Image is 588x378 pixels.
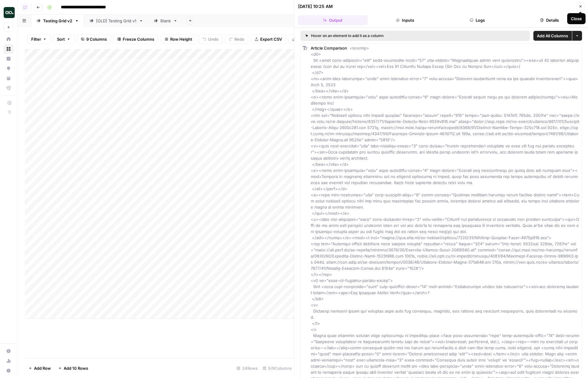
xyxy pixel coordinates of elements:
div: 5/9 Columns [260,363,294,373]
button: 9 Columns [77,34,111,44]
button: Details [515,15,584,25]
button: Freeze Columns [113,34,158,44]
button: Add All Columns [533,31,572,41]
span: Sort [57,36,65,42]
button: Logs [442,15,512,25]
div: Blank [160,18,171,24]
span: Freeze Columns [123,36,154,42]
img: Justina testing Logo [4,7,15,18]
span: Add All Columns [537,33,568,39]
a: Browse [4,44,13,54]
button: Output [298,15,368,25]
span: Add Row [34,365,51,371]
a: Your Data [4,73,13,83]
div: Testing Grid v2 [43,18,72,24]
a: Flightpath [4,83,13,93]
button: Export CSV [251,34,286,44]
a: Blank [148,15,183,27]
button: Workspace: Justina testing [4,5,13,20]
div: Hover on an element to add it as a column [305,33,454,39]
span: Add 10 Rows [64,365,88,371]
span: Redo [234,36,244,42]
a: Opportunities [4,64,13,73]
div: [OLD] Testing Grid v1 [96,18,137,24]
span: 9 Columns [86,36,107,42]
button: Row Height [161,34,196,44]
div: 24 Rows [234,363,260,373]
button: Add 10 Rows [54,363,92,373]
a: Home [4,34,13,44]
span: Undo [208,36,219,42]
a: Testing Grid v2 [31,15,84,27]
a: [OLD] Testing Grid v1 [84,15,148,27]
button: Help + Support [4,366,13,376]
span: Article Comparison [311,46,347,50]
button: Filter [27,34,51,44]
button: Redo [225,34,248,44]
span: Export CSV [260,36,282,42]
span: Filter [31,36,41,42]
a: Settings [4,346,13,356]
button: Sort [53,34,74,44]
div: [DATE] 10:25 AM [298,3,333,9]
a: Insights [4,54,13,64]
div: Close [571,16,582,22]
button: Inputs [370,15,440,25]
button: Add Row [25,363,54,373]
span: Row Height [170,36,192,42]
a: Usage [4,356,13,366]
button: Undo [199,34,223,44]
